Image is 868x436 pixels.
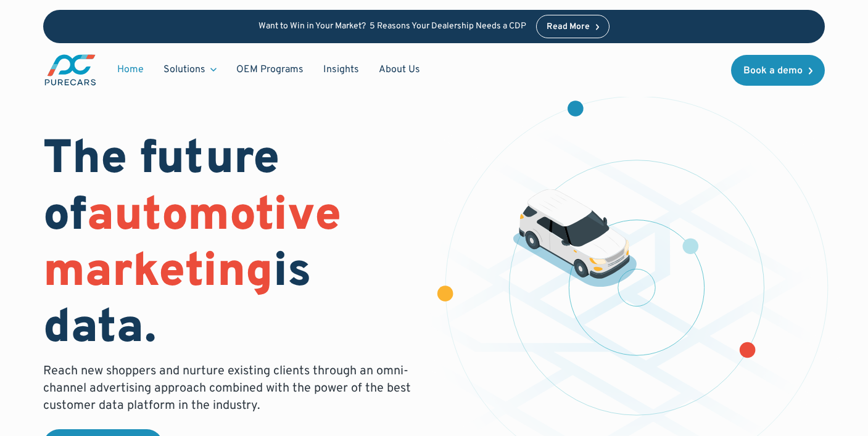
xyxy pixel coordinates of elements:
[43,363,418,414] p: Reach new shoppers and nurture existing clients through an omni-channel advertising approach comb...
[43,133,419,358] h1: The future of is data.
[226,58,313,81] a: OEM Programs
[107,58,154,81] a: Home
[369,58,430,81] a: About Us
[313,58,369,81] a: Insights
[536,15,610,38] a: Read More
[547,23,590,31] div: Read More
[731,55,825,86] a: Book a demo
[43,53,97,87] a: main
[43,53,97,87] img: purecars logo
[513,189,637,287] img: illustration of a vehicle
[163,63,205,76] div: Solutions
[743,66,803,76] div: Book a demo
[154,58,226,81] div: Solutions
[43,187,341,303] span: automotive marketing
[258,22,526,32] p: Want to Win in Your Market? 5 Reasons Your Dealership Needs a CDP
